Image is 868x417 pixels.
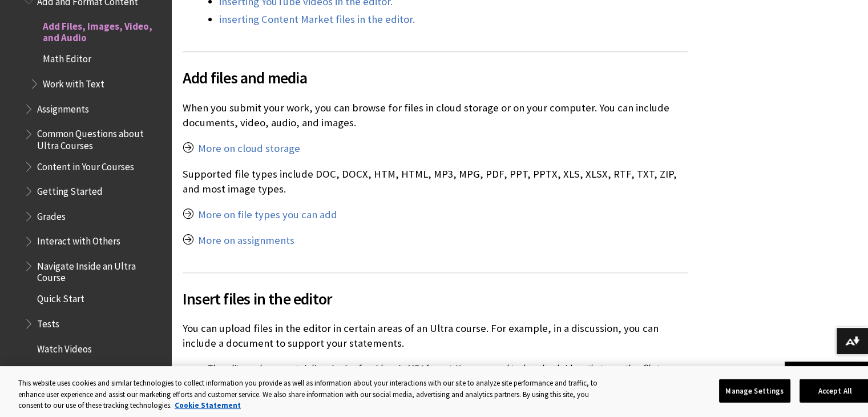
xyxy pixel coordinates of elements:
p: When you submit your work, you can browse for files in cloud storage or on your computer. You can... [183,101,688,130]
span: Math Editor [43,50,91,65]
p: The editor only supports inline viewing for videos in MP4 format. You may need to download videos... [183,362,688,387]
span: Watch Videos [37,339,92,355]
span: Interact with Others [37,232,120,247]
p: You can upload files in the editor in certain areas of an Ultra course. For example, in a discuss... [183,321,688,351]
span: Quick Start [37,290,84,305]
span: Add files and media [183,66,688,90]
span: Getting Started [37,182,103,197]
a: Back to top [785,362,868,383]
a: More on assignments [198,234,294,247]
a: More information about your privacy, opens in a new tab [175,400,241,410]
span: Insert files in the editor [183,287,688,311]
span: Add Files, Images, Video, and Audio [43,17,163,44]
span: Assignments [37,99,89,115]
button: Manage Settings [719,379,790,403]
span: Original Course View [31,364,115,380]
span: Grades [37,207,66,222]
div: This website uses cookies and similar technologies to collect information you provide as well as ... [18,378,608,411]
a: inserting Content Market files in the editor. [219,13,415,26]
p: Supported file types include DOC, DOCX, HTM, HTML, MP3, MPG, PDF, PPT, PPTX, XLS, XLSX, RTF, TXT,... [183,167,688,197]
span: Tests [37,314,59,330]
span: Content in Your Courses [37,157,134,173]
a: More on file types you can add [198,208,337,222]
span: Common Questions about Ultra Courses [37,125,163,151]
a: More on cloud storage [198,142,300,155]
span: Work with Text [43,74,104,90]
span: Navigate Inside an Ultra Course [37,256,163,283]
